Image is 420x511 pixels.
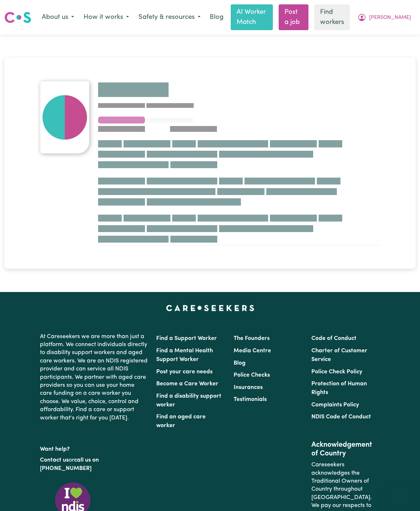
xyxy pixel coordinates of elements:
p: Want help? [40,442,148,453]
a: Post your care needs [156,369,213,375]
img: Careseekers logo [4,11,31,24]
span: [PERSON_NAME] [369,14,411,22]
a: Blog [234,360,246,366]
a: Find a disability support worker [156,393,221,408]
a: Blog [205,9,228,25]
p: At Careseekers we are more than just a platform. We connect individuals directly to disability su... [40,330,148,425]
a: Code of Conduct [311,336,356,341]
button: My Account [353,10,416,25]
a: AI Worker Match [231,4,273,30]
a: Find a Support Worker [156,336,217,341]
button: How it works [79,10,134,25]
a: Media Centre [234,348,271,354]
iframe: Button to launch messaging window [391,482,414,505]
a: The Founders [234,336,270,341]
a: Testimonials [234,397,267,402]
a: Post a job [279,4,308,30]
a: Careseekers home page [166,305,254,311]
a: NDIS Code of Conduct [311,414,371,420]
p: or [40,453,148,475]
a: Protection of Human Rights [311,381,367,396]
a: Become a Care Worker [156,381,218,387]
a: Police Check Policy [311,369,362,375]
a: call us on [PHONE_NUMBER] [40,457,99,471]
a: Police Checks [234,372,270,378]
a: Charter of Customer Service [311,348,367,362]
a: Find a Mental Health Support Worker [156,348,213,362]
button: Safety & resources [134,10,205,25]
a: Complaints Policy [311,402,359,408]
h2: Acknowledgement of Country [311,441,380,458]
a: Insurances [234,385,263,390]
a: Find an aged care worker [156,414,206,429]
a: Contact us [40,457,69,463]
a: Find workers [314,4,350,30]
button: About us [37,10,79,25]
a: Careseekers logo [4,9,31,26]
